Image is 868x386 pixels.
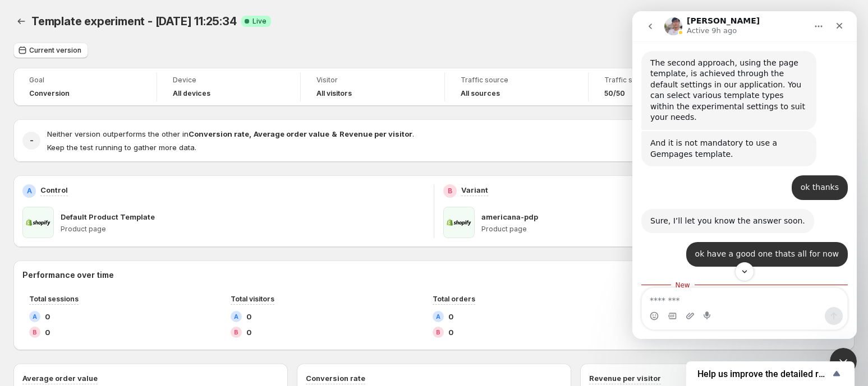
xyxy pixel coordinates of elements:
span: Conversion [29,89,70,98]
span: Total visitors [231,295,274,303]
button: Current version [13,43,88,58]
h2: B [448,187,452,196]
strong: Conversion rate [189,129,249,138]
span: 0 [246,311,251,322]
a: Traffic sourceAll sources [461,75,572,99]
img: americana-pdp [443,207,475,238]
h2: B [234,329,238,336]
strong: & [332,129,337,138]
h3: Conversion rate [306,373,365,384]
span: Template experiment - [DATE] 11:25:34 [31,15,237,28]
h2: B [33,329,37,336]
h2: - [30,135,34,146]
span: Keep the test running to gather more data. [47,143,196,152]
span: Total orders [433,295,475,303]
span: Traffic split [604,76,716,85]
h2: B [436,329,440,336]
h4: All visitors [316,89,352,98]
span: Total sessions [29,295,79,303]
h2: Performance over time [22,269,846,281]
h2: A [234,313,238,320]
p: Variant [461,184,488,196]
span: 0 [246,327,251,338]
span: Help us improve the detailed report for A/B campaigns [697,369,830,379]
button: Show survey - Help us improve the detailed report for A/B campaigns [697,367,843,380]
h3: Revenue per visitor [589,373,661,384]
span: Neither version outperforms the other in . [47,129,414,138]
span: Visitor [316,76,428,85]
p: Control [40,184,68,196]
span: Device [173,76,284,85]
span: Current version [29,46,81,55]
a: DeviceAll devices [173,75,284,99]
span: Goal [29,76,141,85]
h2: A [33,313,37,320]
a: Traffic split50/50 [604,75,716,99]
p: americana-pdp [481,211,538,222]
a: VisitorAll visitors [316,75,428,99]
span: 0 [45,311,50,322]
button: Back [13,13,29,29]
a: GoalConversion [29,75,141,99]
img: Default Product Template [22,207,54,238]
p: Product page [481,225,846,234]
p: Default Product Template [61,211,155,222]
span: 50/50 [604,89,625,98]
h2: A [27,187,32,196]
h3: Average order value [22,373,98,384]
h2: A [436,313,440,320]
strong: Average order value [254,129,329,138]
strong: , [249,129,251,138]
span: Traffic source [461,76,572,85]
span: Live [252,17,267,26]
iframe: Intercom live chat [830,348,857,375]
p: Product page [61,225,425,234]
h4: All devices [173,89,210,98]
span: 0 [45,327,50,338]
span: 0 [448,327,453,338]
span: 0 [448,311,453,322]
iframe: Intercom live chat [632,11,857,339]
strong: Revenue per visitor [339,129,412,138]
h4: All sources [461,89,500,98]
